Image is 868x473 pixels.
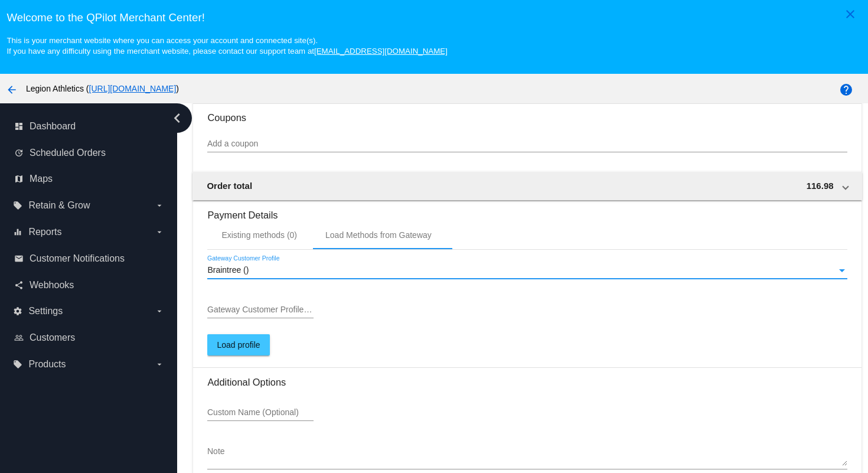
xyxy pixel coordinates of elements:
[5,83,19,97] mat-icon: arrow_back
[28,200,90,211] span: Retain & Grow
[14,117,164,136] a: dashboard Dashboard
[207,103,847,123] h3: Coupons
[26,84,179,93] span: Legion Athletics ( )
[14,169,164,188] a: map Maps
[843,7,857,21] mat-icon: close
[28,359,66,370] span: Products
[28,227,61,237] span: Reports
[207,265,249,275] span: Braintree ()
[30,280,74,291] span: Webhooks
[28,306,63,317] span: Settings
[155,360,164,369] i: arrow_drop_down
[207,334,269,355] button: Load profile
[207,139,847,149] input: Add a coupon
[155,306,164,316] i: arrow_drop_down
[6,36,447,56] small: This is your merchant website where you can access your account and connected site(s). If you hav...
[325,230,432,240] div: Load Methods from Gateway
[207,201,847,221] h3: Payment Details
[314,47,448,56] a: [EMAIL_ADDRESS][DOMAIN_NAME]
[155,227,164,237] i: arrow_drop_down
[13,227,22,237] i: equalizer
[155,201,164,210] i: arrow_drop_down
[207,181,252,191] span: Order total
[14,328,164,347] a: people_outline Customers
[14,174,24,184] i: map
[6,11,861,24] h3: Welcome to the QPilot Merchant Center!
[30,148,106,158] span: Scheduled Orders
[13,360,22,369] i: local_offer
[14,122,24,131] i: dashboard
[207,377,847,388] h3: Additional Options
[30,121,76,132] span: Dashboard
[30,174,53,184] span: Maps
[89,84,177,93] a: [URL][DOMAIN_NAME]
[217,340,260,350] span: Load profile
[14,254,24,263] i: email
[14,280,24,290] i: share
[14,249,164,268] a: email Customer Notifications
[14,333,24,342] i: people_outline
[807,181,834,191] span: 116.98
[14,148,24,158] i: update
[14,143,164,162] a: update Scheduled Orders
[30,253,125,264] span: Customer Notifications
[192,172,862,200] mat-expansion-panel-header: Order total 116.98
[168,109,187,128] i: chevron_left
[839,83,853,97] mat-icon: help
[30,332,75,343] span: Customers
[13,201,22,210] i: local_offer
[14,276,164,295] a: share Webhooks
[207,408,314,417] input: Custom Name (Optional)
[221,230,297,240] div: Existing methods (0)
[207,305,314,315] input: Gateway Customer Profile ID
[13,306,22,316] i: settings
[207,266,847,275] mat-select: Gateway Customer Profile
